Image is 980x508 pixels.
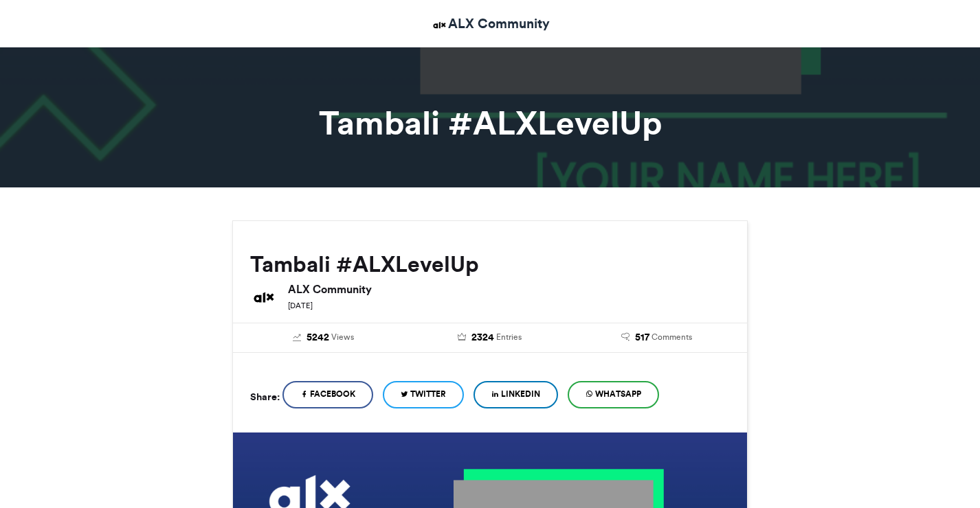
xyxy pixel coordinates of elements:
[501,388,540,400] span: LinkedIn
[652,331,692,343] span: Comments
[288,284,730,295] h6: ALX Community
[410,388,446,400] span: Twitter
[288,301,313,310] small: [DATE]
[250,388,280,406] h5: Share:
[431,16,448,34] img: ALX Community
[250,330,397,345] a: 5242 Views
[496,331,522,343] span: Entries
[310,388,355,400] span: Facebook
[282,381,373,408] a: Facebook
[417,330,564,345] a: 2324 Entries
[583,330,730,345] a: 517 Comments
[568,381,659,408] a: WhatsApp
[307,330,329,345] span: 5242
[250,252,730,277] h2: Tambali #ALXLevelUp
[383,381,464,408] a: Twitter
[250,284,278,311] img: ALX Community
[635,330,649,345] span: 517
[471,330,494,345] span: 2324
[474,381,558,408] a: LinkedIn
[431,14,550,34] a: ALX Community
[109,106,871,139] h1: Tambali #ALXLevelUp
[595,388,641,400] span: WhatsApp
[331,331,354,343] span: Views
